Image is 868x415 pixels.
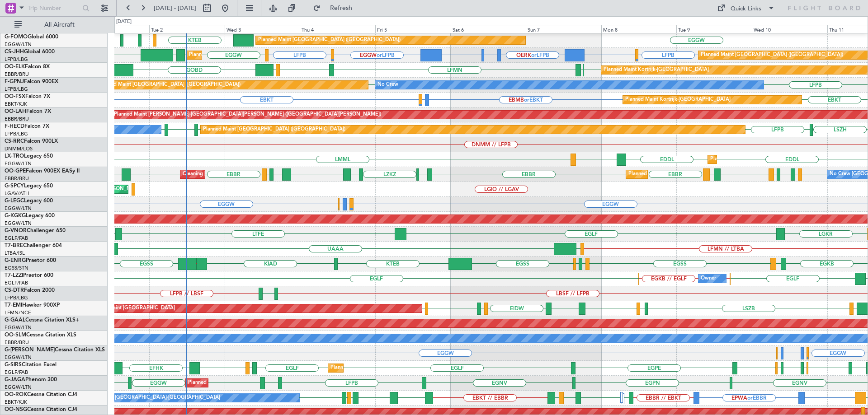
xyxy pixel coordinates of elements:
[5,347,105,353] a: G-[PERSON_NAME]Cessna Citation XLS
[5,49,55,55] a: CS-JHHGlobal 6000
[5,407,77,412] a: OO-NSGCessna Citation CJ4
[5,64,25,70] span: OO-ELK
[10,18,98,32] button: All Aircraft
[5,64,50,70] a: OO-ELKFalcon 8X
[258,33,401,47] div: Planned Maint [GEOGRAPHIC_DATA] ([GEOGRAPHIC_DATA])
[5,399,27,406] a: EBKT/KJK
[5,131,28,137] a: LFPB/LBG
[5,94,25,99] span: OO-FSX
[5,362,57,368] a: G-SIRSCitation Excel
[5,154,24,159] span: LX-TRO
[116,18,132,26] div: [DATE]
[5,56,28,63] a: LFPB/LBG
[5,273,53,278] a: T7-LZZIPraetor 600
[5,362,22,368] span: G-SIRS
[5,94,50,99] a: OO-FSXFalcon 7X
[5,377,57,382] a: G-JAGAPhenom 300
[5,377,25,382] span: G-JAGA
[322,5,360,11] span: Refresh
[5,228,27,233] span: G-VNOR
[5,220,32,227] a: EGGW/LTN
[701,48,843,62] div: Planned Maint [GEOGRAPHIC_DATA] ([GEOGRAPHIC_DATA])
[5,392,77,397] a: OO-ROKCessna Citation CJ4
[5,139,58,144] a: CS-RRCFalcon 900LX
[5,198,24,204] span: G-LEGC
[5,79,58,84] a: F-GPNJFalcon 900EX
[5,309,31,316] a: LFMN/NCE
[5,303,22,308] span: T7-EMI
[114,108,381,121] div: Planned Maint [PERSON_NAME]-[GEOGRAPHIC_DATA][PERSON_NAME] ([GEOGRAPHIC_DATA][PERSON_NAME])
[5,384,32,391] a: EGGW/LTN
[309,1,363,15] button: Refresh
[5,407,27,412] span: OO-NSG
[330,361,473,375] div: Planned Maint [GEOGRAPHIC_DATA] ([GEOGRAPHIC_DATA])
[5,243,62,248] a: T7-BREChallenger 604
[5,317,79,323] a: G-GAALCessna Citation XLS+
[5,213,26,219] span: G-KGKG
[5,160,32,167] a: EGGW/LTN
[712,1,779,15] button: Quick Links
[5,243,23,248] span: T7-BRE
[604,63,709,77] div: Planned Maint Kortrijk-[GEOGRAPHIC_DATA]
[5,168,80,174] a: OO-GPEFalcon 900EX EASy II
[5,280,28,286] a: EGLF/FAB
[5,258,26,263] span: G-ENRG
[5,273,23,278] span: T7-LZZI
[5,332,76,338] a: OO-SLMCessna Citation XLS
[5,347,55,353] span: G-[PERSON_NAME]
[5,139,24,144] span: CS-RRC
[149,25,225,33] div: Tue 2
[188,376,330,390] div: Planned Maint [GEOGRAPHIC_DATA] ([GEOGRAPHIC_DATA])
[375,25,451,33] div: Fri 5
[300,25,375,33] div: Thu 4
[89,302,175,315] div: Planned Maint [GEOGRAPHIC_DATA]
[5,175,29,182] a: EBBR/BRU
[5,205,32,212] a: EGGW/LTN
[5,369,28,376] a: EGLF/FAB
[5,258,56,263] a: G-ENRGPraetor 600
[5,354,32,361] a: EGGW/LTN
[203,123,345,136] div: Planned Maint [GEOGRAPHIC_DATA] ([GEOGRAPHIC_DATA])
[5,198,53,204] a: G-LEGCLegacy 600
[451,25,526,33] div: Sat 6
[5,213,55,219] a: G-KGKGLegacy 600
[5,339,29,346] a: EBBR/BRU
[5,228,66,233] a: G-VNORChallenger 650
[5,34,28,40] span: G-FOMO
[701,272,716,285] div: Owner
[5,190,29,197] a: LGAV/ATH
[5,145,33,152] a: DNMM/LOS
[5,154,53,159] a: LX-TROLegacy 650
[5,101,27,107] a: EBKT/KJK
[5,332,26,338] span: OO-SLM
[5,392,27,397] span: OO-ROK
[5,109,51,114] a: OO-LAHFalcon 7X
[183,168,334,181] div: Cleaning [GEOGRAPHIC_DATA] ([GEOGRAPHIC_DATA] National)
[5,317,25,323] span: G-GAAL
[5,41,32,48] a: EGGW/LTN
[5,86,28,93] a: LFPB/LBG
[5,303,60,308] a: T7-EMIHawker 900XP
[752,25,827,33] div: Wed 10
[154,4,196,12] span: [DATE] - [DATE]
[5,34,58,40] a: G-FOMOGlobal 6000
[24,22,95,28] span: All Aircraft
[5,79,24,84] span: F-GPNJ
[5,294,28,301] a: LFPB/LBG
[5,124,49,129] a: F-HECDFalcon 7X
[5,250,25,256] a: LTBA/ISL
[189,48,331,62] div: Planned Maint [GEOGRAPHIC_DATA] ([GEOGRAPHIC_DATA])
[5,288,55,293] a: CS-DTRFalcon 2000
[5,168,26,174] span: OO-GPE
[377,78,398,92] div: No Crew
[5,49,24,55] span: CS-JHH
[710,153,769,166] div: Planned Maint Dusseldorf
[76,391,220,405] div: A/C Unavailable [GEOGRAPHIC_DATA]-[GEOGRAPHIC_DATA]
[5,183,53,189] a: G-SPCYLegacy 650
[5,288,24,293] span: CS-DTR
[5,71,29,78] a: EBBR/BRU
[526,25,601,33] div: Sun 7
[225,25,300,33] div: Wed 3
[628,168,792,181] div: Planned Maint [GEOGRAPHIC_DATA] ([GEOGRAPHIC_DATA] National)
[731,5,761,14] div: Quick Links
